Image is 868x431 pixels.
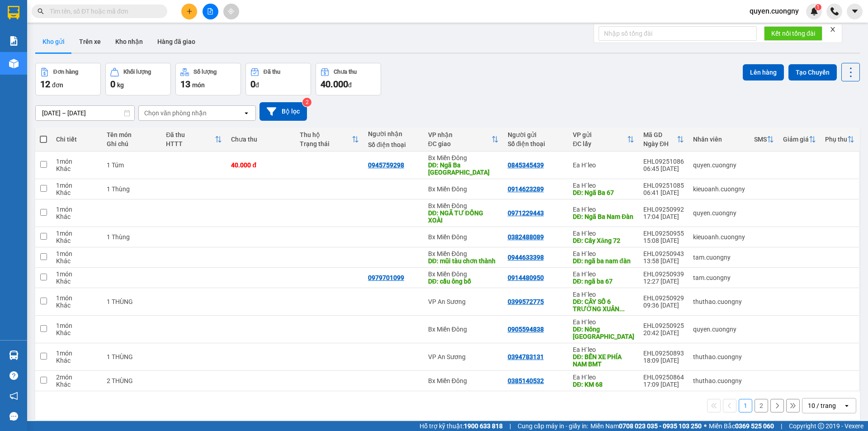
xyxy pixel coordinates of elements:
[843,402,850,409] svg: open
[166,131,215,138] div: Đã thu
[56,158,98,165] div: 1 món
[643,237,684,244] div: 15:08 [DATE]
[53,69,78,75] div: Đơn hàng
[508,209,544,217] div: 0971229443
[573,270,634,278] div: Ea H`leo
[573,161,634,169] div: Ea H`leo
[245,63,311,95] button: Đã thu0đ
[851,7,859,15] span: caret-down
[368,130,419,137] div: Người nhận
[250,79,255,90] span: 0
[573,326,634,340] div: DĐ: Nông Trường Phú Xuân
[693,377,745,384] div: thuthao.cuongny
[771,28,815,38] span: Kết nối tổng đài
[38,8,44,14] span: search
[107,140,157,147] div: Ghi chú
[643,158,684,165] div: EHL09251086
[619,422,702,430] strong: 0708 023 035 - 0935 103 250
[643,357,684,364] div: 18:09 [DATE]
[9,371,18,380] span: question-circle
[40,79,50,90] span: 12
[300,131,352,138] div: Thu hộ
[107,298,157,305] div: 1 THÙNG
[643,374,684,381] div: EHL09250864
[573,250,634,257] div: Ea H`leo
[643,213,684,220] div: 17:04 [DATE]
[778,128,821,152] th: Toggle SortBy
[203,4,218,19] button: file-add
[428,298,499,305] div: VP An Sương
[223,4,239,19] button: aim
[735,422,774,430] strong: 0369 525 060
[9,59,19,68] img: warehouse-icon
[573,291,634,298] div: Ea H`leo
[56,237,98,244] div: Khác
[428,278,499,285] div: DĐ: cầu ông bố
[693,136,745,143] div: Nhân viên
[830,26,836,33] span: close
[428,154,499,161] div: Bx Miền Đông
[783,136,809,143] div: Giảm giá
[56,278,98,285] div: Khác
[508,254,544,261] div: 0944633398
[231,136,290,143] div: Chưa thu
[117,81,124,89] span: kg
[509,421,511,431] span: |
[56,189,98,196] div: Khác
[428,202,499,209] div: Bx Miền Đông
[52,81,63,89] span: đơn
[643,250,684,257] div: EHL09250943
[643,257,684,265] div: 13:58 [DATE]
[302,98,311,107] sup: 2
[755,399,768,412] button: 2
[36,106,134,120] input: Select a date range.
[368,274,404,281] div: 0979701099
[56,350,98,357] div: 1 món
[821,128,859,152] th: Toggle SortBy
[464,422,503,430] strong: 1900 633 818
[704,424,707,428] span: ⚪️
[508,140,564,147] div: Số điện thoại
[56,165,98,172] div: Khác
[643,302,684,309] div: 09:36 [DATE]
[72,31,108,52] button: Trên xe
[764,26,822,41] button: Kết nối tổng đài
[573,140,627,147] div: ĐC lấy
[508,161,544,169] div: 0845345439
[228,8,234,14] span: aim
[847,4,863,19] button: caret-down
[643,182,684,189] div: EHL09251085
[573,230,634,237] div: Ea H`leo
[643,294,684,302] div: EHL09250929
[643,381,684,388] div: 17:09 [DATE]
[186,8,193,14] span: plus
[754,136,767,143] div: SMS
[368,141,419,148] div: Số điện thoại
[428,353,499,360] div: VP An Sương
[56,374,98,381] div: 2 món
[810,7,818,15] img: icon-new-feature
[573,346,634,353] div: Ea H`leo
[300,140,352,147] div: Trạng thái
[107,131,157,138] div: Tên món
[428,131,491,138] div: VP nhận
[56,329,98,336] div: Khác
[243,109,250,117] svg: open
[693,353,745,360] div: thuthao.cuongny
[573,374,634,381] div: Ea H`leo
[193,69,217,75] div: Số lượng
[508,298,544,305] div: 0399572775
[568,128,639,152] th: Toggle SortBy
[56,182,98,189] div: 1 món
[123,69,151,75] div: Khối lượng
[743,64,784,81] button: Lên hàng
[428,161,499,176] div: DĐ: Ngã Ba Phú Hòa
[259,102,307,121] button: Bộ lọc
[573,213,634,220] div: DĐ: Ngã Ba Nam Đàn
[643,278,684,285] div: 12:27 [DATE]
[643,230,684,237] div: EHL09250955
[264,69,280,75] div: Đã thu
[573,237,634,244] div: DĐ: Cây Xăng 72
[573,353,634,368] div: DĐ: BẾN XE PHÍA NAM BMT
[643,165,684,172] div: 06:45 [DATE]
